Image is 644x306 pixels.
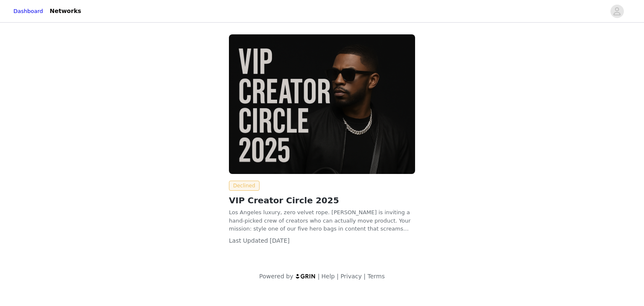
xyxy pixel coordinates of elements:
a: Terms [367,273,384,280]
p: Los Angeles luxury, zero velvet rope. [PERSON_NAME] is inviting a hand-picked crew of creators wh... [229,208,415,233]
span: | [364,273,366,280]
span: Powered by [259,273,293,280]
a: Dashboard [13,7,43,16]
h2: VIP Creator Circle 2025 [229,194,415,207]
a: Help [322,273,335,280]
span: Declined [229,181,260,191]
a: Networks [45,2,86,21]
span: | [318,273,320,280]
span: | [337,273,339,280]
span: Last Updated [229,237,268,244]
img: logo [295,273,316,279]
span: [DATE] [270,237,289,244]
img: Tote&Carry [229,34,415,174]
div: avatar [613,5,621,18]
a: Privacy [340,273,362,280]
